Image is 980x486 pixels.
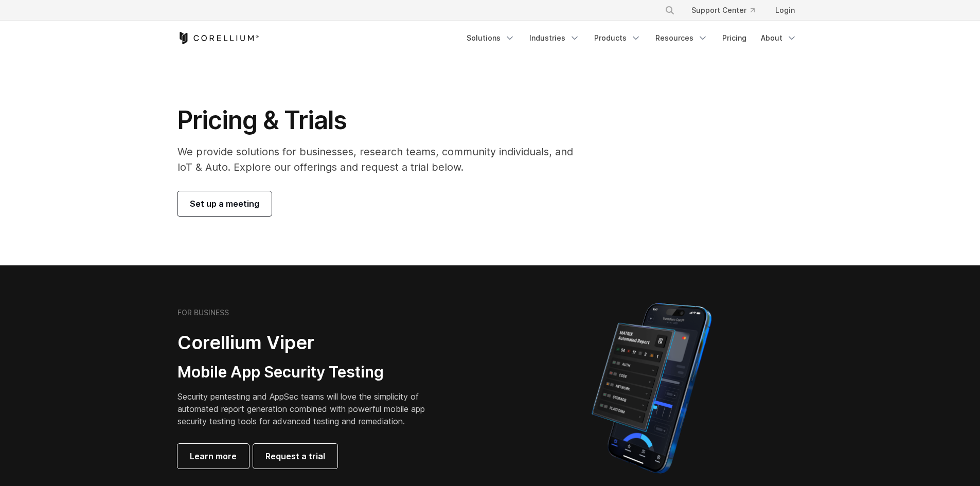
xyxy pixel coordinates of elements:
a: Login [767,1,803,20]
h2: Corellium Viper [177,331,441,354]
h6: FOR BUSINESS [177,308,229,317]
a: Industries [523,29,586,47]
p: We provide solutions for businesses, research teams, community individuals, and IoT & Auto. Explo... [177,144,587,175]
a: Support Center [683,1,763,20]
h1: Pricing & Trials [177,105,587,136]
span: Set up a meeting [190,197,259,210]
h3: Mobile App Security Testing [177,363,441,382]
button: Search [661,1,679,20]
a: Request a trial [253,444,337,469]
a: Solutions [460,29,521,47]
a: About [755,29,803,47]
a: Learn more [177,444,249,469]
div: Navigation Menu [460,29,803,47]
a: Pricing [716,29,753,47]
a: Products [588,29,647,47]
a: Set up a meeting [177,191,272,216]
span: Request a trial [265,450,325,462]
a: Corellium Home [177,32,259,44]
a: Resources [649,29,714,47]
span: Learn more [190,450,237,462]
p: Security pentesting and AppSec teams will love the simplicity of automated report generation comb... [177,390,441,427]
img: Corellium MATRIX automated report on iPhone showing app vulnerability test results across securit... [574,298,729,478]
div: Navigation Menu [652,1,803,20]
